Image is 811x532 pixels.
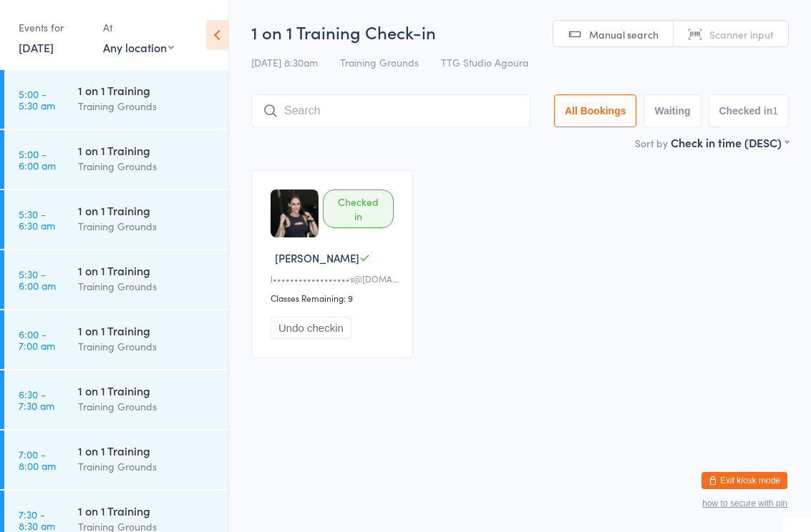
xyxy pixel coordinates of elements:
[251,94,530,127] input: Search
[709,94,790,127] button: Checked in1
[554,94,637,127] button: All Bookings
[78,278,216,295] div: Training Grounds
[19,328,55,351] time: 6:00 - 7:00 am
[644,94,701,127] button: Waiting
[78,443,216,458] div: 1 on 1 Training
[19,208,55,231] time: 5:30 - 6:30 am
[772,105,778,117] div: 1
[323,189,394,228] div: Checked in
[78,503,216,518] div: 1 on 1 Training
[78,142,216,158] div: 1 on 1 Training
[103,16,174,39] div: At
[271,189,319,237] img: image1720831959.png
[19,148,56,171] time: 5:00 - 6:00 am
[635,136,668,150] label: Sort by
[702,498,787,508] button: how to secure with pin
[251,55,318,69] span: [DATE] 8:30am
[271,272,398,285] div: l••••••••••••••••••s@[DOMAIN_NAME]
[78,82,216,98] div: 1 on 1 Training
[441,55,528,69] span: TTG Studio Agoura
[19,39,54,55] a: [DATE]
[709,27,774,41] span: Scanner input
[271,292,398,304] div: Classes Remaining: 9
[4,70,228,129] a: 5:00 -5:30 am1 on 1 TrainingTraining Grounds
[78,338,216,355] div: Training Grounds
[103,39,174,55] div: Any location
[340,55,419,69] span: Training Grounds
[671,134,789,150] div: Check in time (DESC)
[78,202,216,218] div: 1 on 1 Training
[4,370,228,429] a: 6:30 -7:30 am1 on 1 TrainingTraining Grounds
[251,20,789,44] h2: 1 on 1 Training Check-in
[4,430,228,489] a: 7:00 -8:00 am1 on 1 TrainingTraining Grounds
[275,250,359,265] span: [PERSON_NAME]
[78,458,216,475] div: Training Grounds
[4,130,228,189] a: 5:00 -6:00 am1 on 1 TrainingTraining Grounds
[19,448,56,471] time: 7:00 - 8:00 am
[19,508,55,531] time: 7:30 - 8:30 am
[701,472,787,489] button: Exit kiosk mode
[19,268,56,291] time: 5:30 - 6:00 am
[271,317,351,339] button: Undo checkin
[78,98,216,114] div: Training Grounds
[19,16,89,39] div: Events for
[19,388,54,411] time: 6:30 - 7:30 am
[78,158,216,174] div: Training Grounds
[78,218,216,235] div: Training Grounds
[589,27,659,41] span: Manual search
[78,322,216,338] div: 1 on 1 Training
[78,262,216,278] div: 1 on 1 Training
[4,190,228,249] a: 5:30 -6:30 am1 on 1 TrainingTraining Grounds
[19,88,55,111] time: 5:00 - 5:30 am
[78,383,216,398] div: 1 on 1 Training
[78,398,216,415] div: Training Grounds
[4,250,228,309] a: 5:30 -6:00 am1 on 1 TrainingTraining Grounds
[4,310,228,369] a: 6:00 -7:00 am1 on 1 TrainingTraining Grounds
